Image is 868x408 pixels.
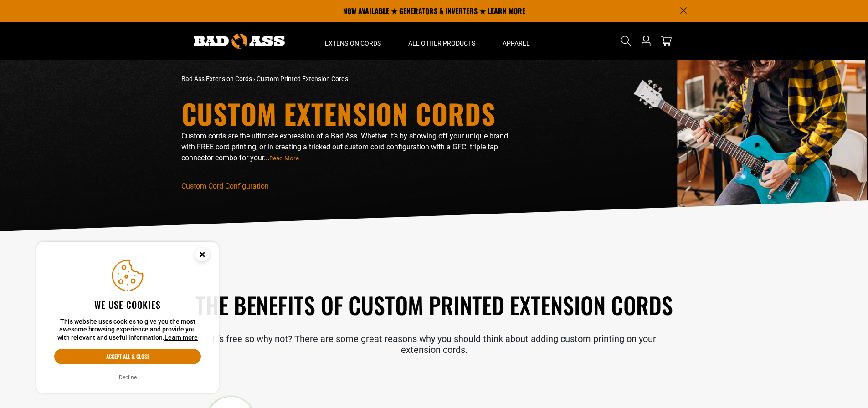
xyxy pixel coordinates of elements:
summary: All Other Products [395,22,489,60]
h2: We use cookies [54,299,201,311]
span: › [253,75,255,82]
a: Learn more [164,334,198,341]
span: Extension Cords [325,39,381,47]
span: Custom Printed Extension Cords [257,75,348,82]
h1: Custom Extension Cords [181,100,514,127]
aside: Cookie Consent [36,242,219,394]
button: Accept all & close [54,349,201,364]
summary: Apparel [489,22,544,60]
p: This website uses cookies to give you the most awesome browsing experience and provide you with r... [54,318,201,342]
a: Bad Ass Extension Cords [181,75,252,82]
h2: The Benefits of Custom Printed Extension Cords [181,290,687,320]
nav: breadcrumbs [181,74,514,84]
summary: Search [619,34,633,48]
span: Apparel [503,39,530,47]
p: It’s free so why not? There are some great reasons why you should think about adding custom print... [181,333,687,355]
summary: Extension Cords [311,22,395,60]
img: Bad Ass Extension Cords [194,34,285,49]
span: Read More [269,155,299,162]
a: Custom Cord Configuration [181,182,269,190]
span: All Other Products [408,39,475,47]
p: Custom cords are the ultimate expression of a Bad Ass. Whether it’s by showing off your unique br... [181,131,514,163]
button: Decline [116,373,139,382]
